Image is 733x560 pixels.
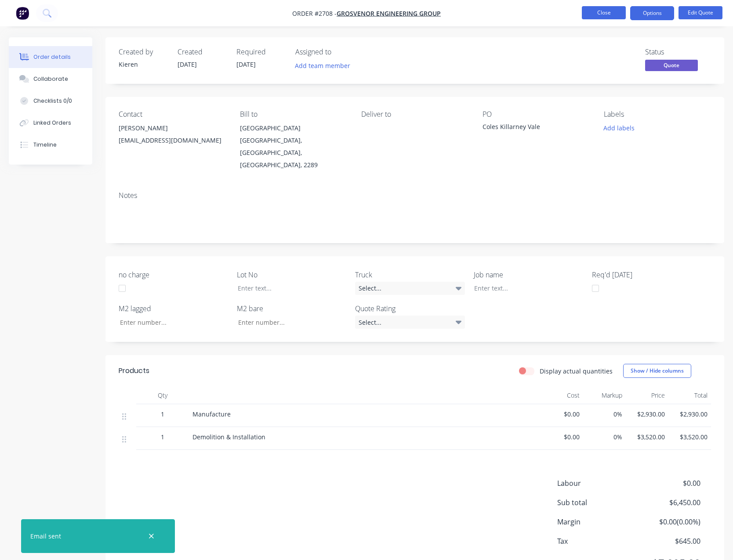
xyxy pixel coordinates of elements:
[119,303,229,314] label: M2 lagged
[474,269,584,280] label: Job name
[630,6,674,20] button: Options
[9,112,92,134] button: Linked Orders
[582,6,626,19] button: Close
[192,433,265,441] span: Demolition & Installation
[161,432,164,442] span: 1
[33,119,71,127] div: Linked Orders
[240,122,347,134] div: [GEOGRAPHIC_DATA]
[337,9,441,18] a: Grosvenor Engineering Group
[9,134,92,156] button: Timeline
[33,97,72,105] div: Checklists 0/0
[604,110,711,118] div: Labels
[231,316,347,329] input: Enter number...
[355,269,465,280] label: Truck
[119,60,167,69] div: Kieren
[483,110,590,118] div: PO
[119,48,167,56] div: Created by
[178,48,226,56] div: Created
[557,517,635,527] span: Margin
[119,191,711,200] div: Notes
[629,409,665,419] span: $2,930.00
[119,269,229,280] label: no charge
[635,517,700,527] span: $0.00 ( 0.00 %)
[295,60,355,72] button: Add team member
[33,75,68,83] div: Collaborate
[9,68,92,90] button: Collaborate
[355,282,465,295] div: Select...
[626,387,668,404] div: Price
[161,409,164,419] span: 1
[592,269,702,280] label: Req'd [DATE]
[635,478,700,488] span: $0.00
[645,48,711,56] div: Status
[9,90,92,112] button: Checklists 0/0
[292,9,337,18] span: Order #2708 -
[355,316,465,329] div: Select...
[290,60,355,72] button: Add team member
[557,478,635,488] span: Labour
[119,366,149,376] div: Products
[629,432,665,442] span: $3,520.00
[237,303,347,314] label: M2 bare
[635,536,700,546] span: $645.00
[112,316,229,329] input: Enter number...
[587,409,622,419] span: 0%
[236,60,256,68] span: [DATE]
[540,366,613,376] label: Display actual quantities
[544,432,580,442] span: $0.00
[33,141,57,149] div: Timeline
[119,134,226,147] div: [EMAIL_ADDRESS][DOMAIN_NAME]
[119,122,226,150] div: [PERSON_NAME][EMAIL_ADDRESS][DOMAIN_NAME]
[679,6,722,19] button: Edit Quote
[178,60,197,68] span: [DATE]
[236,48,285,56] div: Required
[361,110,468,118] div: Deliver to
[240,134,347,171] div: [GEOGRAPHIC_DATA], [GEOGRAPHIC_DATA], [GEOGRAPHIC_DATA], 2289
[672,409,708,419] span: $2,930.00
[240,110,347,118] div: Bill to
[136,387,189,404] div: Qty
[16,7,29,20] img: Factory
[557,536,635,546] span: Tax
[645,60,698,73] button: Quote
[30,531,61,541] div: Email sent
[240,122,347,171] div: [GEOGRAPHIC_DATA][GEOGRAPHIC_DATA], [GEOGRAPHIC_DATA], [GEOGRAPHIC_DATA], 2289
[645,60,698,71] span: Quote
[192,410,231,418] span: Manufacture
[237,269,347,280] label: Lot No
[544,409,580,419] span: $0.00
[672,432,708,442] span: $3,520.00
[483,122,590,134] div: Coles Killarney Vale
[541,387,583,404] div: Cost
[355,303,465,314] label: Quote Rating
[599,122,639,134] button: Add labels
[623,364,691,378] button: Show / Hide columns
[119,122,226,134] div: [PERSON_NAME]
[587,432,622,442] span: 0%
[119,110,226,118] div: Contact
[295,48,383,56] div: Assigned to
[557,497,635,508] span: Sub total
[9,46,92,68] button: Order details
[33,53,71,61] div: Order details
[583,387,626,404] div: Markup
[668,387,711,404] div: Total
[635,497,700,508] span: $6,450.00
